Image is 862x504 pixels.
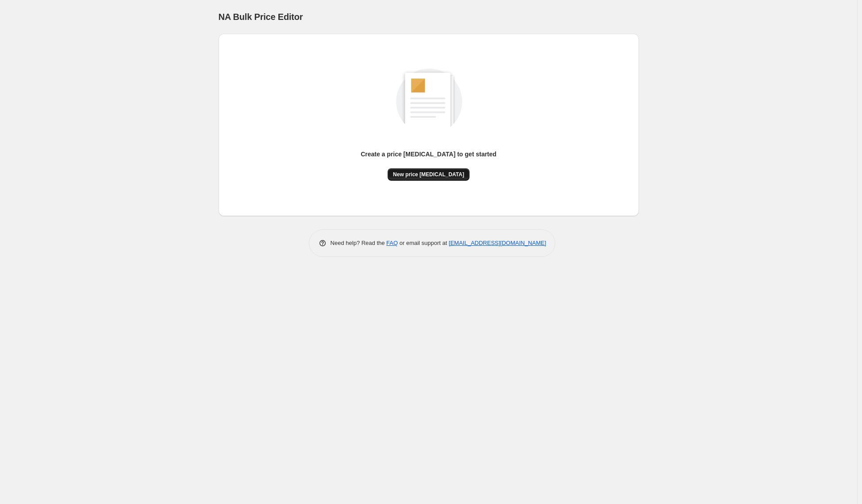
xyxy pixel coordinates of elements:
p: Create a price [MEDICAL_DATA] to get started [361,150,496,159]
span: New price [MEDICAL_DATA] [393,171,464,178]
button: New price [MEDICAL_DATA] [388,168,469,181]
a: FAQ [386,240,398,246]
span: Need help? Read the [331,240,387,246]
span: or email support at [398,240,449,246]
span: NA Bulk Price Editor [219,12,303,22]
a: [EMAIL_ADDRESS][DOMAIN_NAME] [449,240,546,246]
